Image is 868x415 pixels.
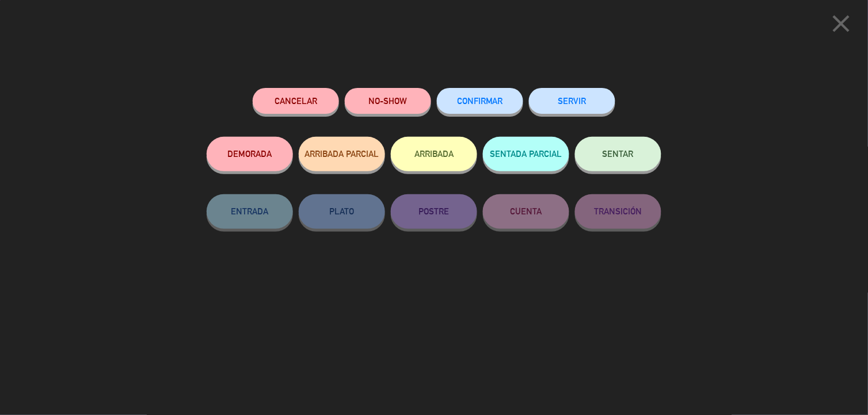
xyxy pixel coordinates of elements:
button: SENTAR [575,137,661,171]
button: CUENTA [483,194,569,229]
button: SENTADA PARCIAL [483,137,569,171]
button: SERVIR [529,88,615,114]
button: close [824,9,859,43]
button: ARRIBADA PARCIAL [299,137,385,171]
span: ARRIBADA PARCIAL [305,149,379,159]
button: ENTRADA [207,194,293,229]
button: PLATO [299,194,385,229]
button: TRANSICIÓN [575,194,661,229]
button: NO-SHOW [345,88,431,114]
button: ARRIBADA [391,137,477,171]
button: DEMORADA [207,137,293,171]
button: POSTRE [391,194,477,229]
button: CONFIRMAR [437,88,523,114]
button: Cancelar [253,88,339,114]
span: SENTAR [603,149,634,159]
span: CONFIRMAR [457,96,503,106]
i: close [827,9,856,38]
